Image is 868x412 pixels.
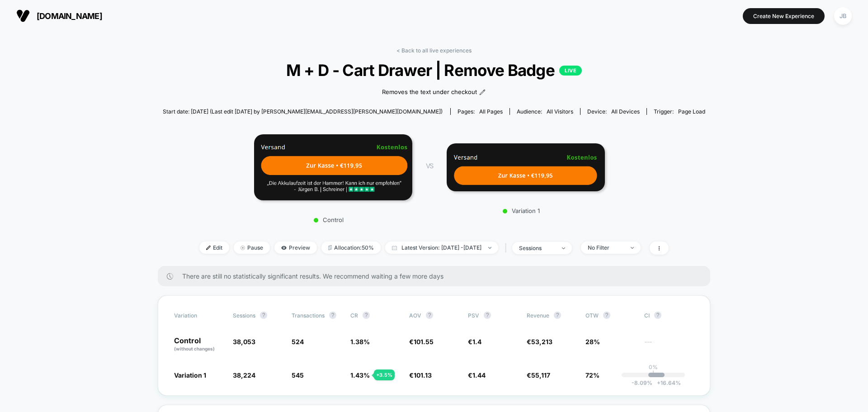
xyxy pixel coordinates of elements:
span: Start date: [DATE] (Last edit [DATE] by [PERSON_NAME][EMAIL_ADDRESS][PERSON_NAME][DOMAIN_NAME]) [163,108,443,115]
span: All Visitors [547,108,573,115]
span: 1.38 % [350,338,370,346]
span: € [527,338,552,346]
img: end [631,247,634,249]
span: --- [644,339,694,352]
button: ? [554,312,561,319]
div: JB [834,7,852,25]
span: CR [350,312,358,319]
span: Preview [274,242,317,254]
img: end [562,247,565,249]
span: [DOMAIN_NAME] [37,11,102,21]
span: all pages [479,108,503,115]
p: | [652,370,654,377]
span: 1.43 % [350,371,370,379]
span: 72% [585,371,599,379]
button: ? [426,312,433,319]
button: Create New Experience [743,8,825,24]
button: JB [831,7,854,25]
span: € [409,338,434,346]
button: [DOMAIN_NAME] [14,9,105,23]
img: rebalance [328,245,332,250]
span: 101.13 [414,371,432,379]
button: ? [363,312,370,319]
span: 101.55 [414,338,434,346]
p: Control [250,216,408,223]
span: € [468,338,481,346]
div: No Filter [588,244,624,251]
span: -8.09 % [632,379,652,386]
span: VS [426,162,433,170]
span: 524 [292,338,304,346]
button: ? [329,312,336,319]
span: 53,213 [531,338,552,346]
span: Variation [174,312,224,319]
button: ? [260,312,267,319]
button: ? [484,312,491,319]
span: AOV [409,312,421,319]
img: Control main [254,134,412,201]
span: Device: [580,108,646,115]
span: (without changes) [174,346,215,351]
span: € [527,371,550,379]
span: PSV [468,312,479,319]
img: edit [206,246,211,250]
button: ? [603,312,610,319]
img: end [241,246,245,250]
span: € [409,371,432,379]
p: 0% [649,364,658,370]
span: There are still no statistically significant results. We recommend waiting a few more days [182,272,692,280]
span: Sessions [233,312,255,319]
span: 1.44 [472,371,486,379]
span: Latest Version: [DATE] - [DATE] [385,242,498,254]
span: + [657,379,660,386]
div: Pages: [458,108,503,115]
span: € [468,371,486,379]
span: | [503,242,512,255]
span: Pause [234,242,270,254]
span: 545 [292,371,304,379]
span: 1.4 [472,338,481,346]
p: Variation 1 [442,207,600,214]
div: Trigger: [654,108,705,115]
img: end [488,247,491,249]
img: Variation 1 main [447,143,605,191]
div: + 3.5 % [374,369,395,380]
img: calendar [392,246,397,250]
span: 55,117 [531,371,550,379]
span: 38,224 [233,371,255,379]
p: LIVE [559,66,582,76]
span: Allocation: 50% [321,242,381,254]
span: OTW [585,312,635,319]
span: Removes the text under checkout [382,88,477,97]
span: Edit [199,242,229,254]
p: Control [174,337,224,352]
span: all devices [611,108,640,115]
span: 38,053 [233,338,255,346]
div: sessions [519,245,555,251]
span: Page Load [678,108,705,115]
button: ? [654,312,661,319]
span: 28% [585,338,600,346]
span: Revenue [527,312,549,319]
a: < Back to all live experiences [396,47,472,54]
span: 16.64 % [652,379,681,386]
span: Transactions [292,312,325,319]
span: Variation 1 [174,371,206,379]
div: Audience: [517,108,573,115]
span: M + D - Cart Drawer | Remove Badge [190,61,678,80]
span: CI [644,312,694,319]
img: Visually logo [16,9,30,23]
